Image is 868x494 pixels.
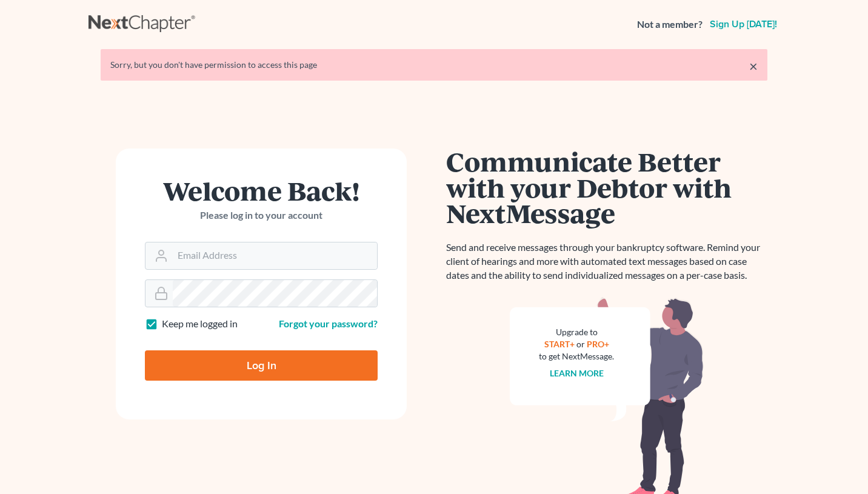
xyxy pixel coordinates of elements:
p: Send and receive messages through your bankruptcy software. Remind your client of hearings and mo... [446,241,767,282]
div: to get NextMessage. [539,350,614,362]
a: Learn more [550,368,604,378]
a: Forgot your password? [279,318,378,329]
p: Please log in to your account [145,209,378,222]
a: Sign up [DATE]! [707,19,780,29]
a: START+ [544,339,575,349]
a: PRO+ [587,339,609,349]
a: × [749,59,758,73]
input: Email Address [173,242,377,269]
input: Log In [145,350,378,381]
h1: Communicate Better with your Debtor with NextMessage [446,149,767,226]
strong: Not a member? [637,18,703,32]
h1: Welcome Back! [145,178,378,204]
div: Upgrade to [539,326,614,338]
label: Keep me logged in [162,317,238,331]
span: or [576,339,585,349]
div: Sorry, but you don't have permission to access this page [110,59,758,71]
